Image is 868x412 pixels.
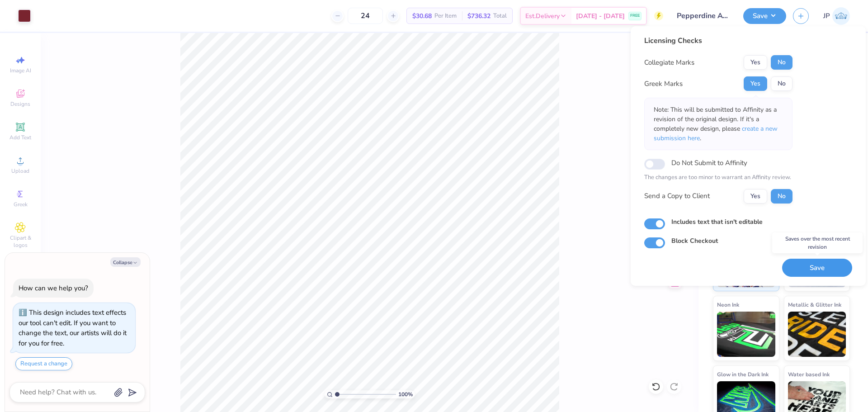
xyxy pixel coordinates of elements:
[654,105,783,143] p: Note: This will be submitted to Affinity as a revision of the original design. If it's a complete...
[717,300,739,309] span: Neon Ink
[19,284,88,293] div: How can we help you?
[434,11,457,21] span: Per Item
[771,189,793,204] button: No
[348,8,383,24] input: – –
[832,7,850,25] img: John Paul Torres
[744,76,767,91] button: Yes
[744,55,767,70] button: Yes
[788,312,846,357] img: Metallic & Glitter Ink
[10,100,30,108] span: Designs
[15,357,72,370] button: Request a change
[671,236,718,246] label: Block Checkout
[670,7,736,25] input: Untitled Design
[788,369,830,379] span: Water based Ink
[493,11,507,21] span: Total
[644,35,793,46] div: Licensing Checks
[11,167,29,175] span: Upload
[717,312,775,357] img: Neon Ink
[644,173,793,182] p: The changes are too minor to warrant an Affinity review.
[671,157,747,169] label: Do Not Submit to Affinity
[744,189,767,204] button: Yes
[717,369,769,379] span: Glow in the Dark Ink
[5,234,36,249] span: Clipart & logos
[782,259,852,277] button: Save
[788,300,841,309] span: Metallic & Glitter Ink
[412,11,432,21] span: $30.68
[772,232,863,253] div: Saves over the most recent revision
[525,11,560,21] span: Est. Delivery
[771,76,793,91] button: No
[576,11,625,21] span: [DATE] - [DATE]
[19,308,127,348] div: This design includes text effects our tool can't edit. If you want to change the text, our artist...
[644,57,694,68] div: Collegiate Marks
[630,13,640,19] span: FREE
[823,11,830,21] span: JP
[9,134,31,141] span: Add Text
[10,67,31,74] span: Image AI
[644,79,683,89] div: Greek Marks
[14,201,28,208] span: Greek
[743,8,786,24] button: Save
[823,7,850,25] a: JP
[771,55,793,70] button: No
[467,11,491,21] span: $736.32
[671,217,763,227] label: Includes text that isn't editable
[398,390,413,398] span: 100 %
[644,191,710,201] div: Send a Copy to Client
[110,257,141,267] button: Collapse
